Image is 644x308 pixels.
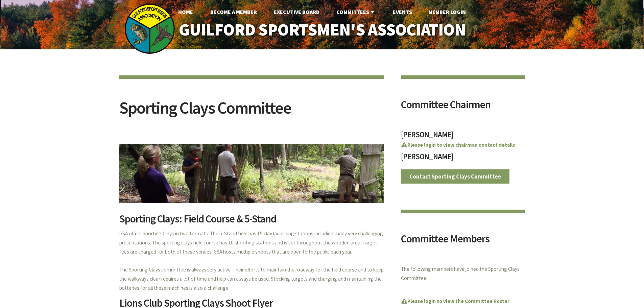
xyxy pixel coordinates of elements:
h2: Sporting Clays: Field Course & 5-Stand [119,214,384,229]
h2: Committee Members [401,234,525,249]
a: Become A Member [205,5,262,19]
p: GSA offers Sporting Clays in two formats. The 5-Stand field has 15 clay launching stations includ... [119,229,384,293]
img: logo_sm.png [124,3,175,54]
a: Home [173,5,198,19]
a: Committees [331,5,381,19]
p: The following members have joined the Sporting Clays Committee. [401,265,525,283]
a: Member Login [423,5,471,19]
a: Contact Sporting Clays Committee [401,169,510,184]
a: Events [387,5,418,19]
h3: [PERSON_NAME] [401,152,525,164]
a: Guilford Sportsmen's Association [164,16,480,44]
h3: [PERSON_NAME] [401,131,525,142]
a: Please login to view chairman contact details [401,142,515,148]
h2: Committee Chairmen [401,99,525,115]
h2: Sporting Clays Committee [119,99,384,125]
a: Please login to view the Committee Roster [401,298,509,304]
a: Executive Board [268,5,325,19]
